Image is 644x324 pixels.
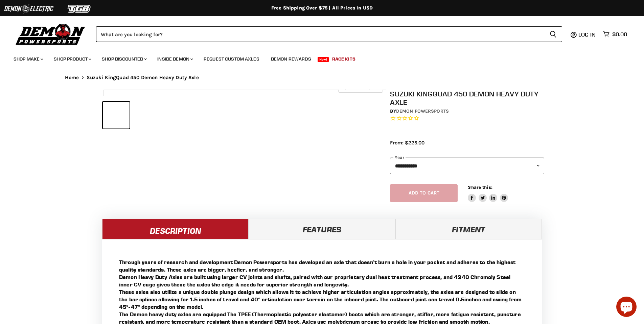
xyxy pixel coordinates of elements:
[318,57,329,62] span: New!
[51,5,593,11] div: Free Shipping Over $75 | All Prices In USD
[578,31,596,38] span: Log in
[3,2,54,15] img: Demon Electric Logo 2
[612,31,627,38] span: $0.00
[14,22,88,46] img: Demon Powersports
[396,108,449,114] a: Demon Powersports
[390,158,544,174] select: year
[65,75,79,80] a: Home
[96,26,562,42] form: Product
[544,26,562,42] button: Search
[103,102,130,129] button: IMAGE thumbnail
[390,115,544,122] span: Rated 0.0 out of 5 stars 0 reviews
[395,219,542,239] a: Fitment
[468,185,492,190] span: Share this:
[102,219,249,239] a: Description
[49,52,95,66] a: Shop Product
[390,90,544,107] h1: Suzuki KingQuad 450 Demon Heavy Duty Axle
[575,31,600,38] a: Log in
[199,52,264,66] a: Request Custom Axles
[600,29,630,39] a: $0.00
[97,52,151,66] a: Shop Discounted
[614,297,639,319] inbox-online-store-chat: Shopify online store chat
[132,102,158,129] button: IMAGE thumbnail
[51,75,593,80] nav: Breadcrumbs
[87,75,199,80] span: Suzuki KingQuad 450 Demon Heavy Duty Axle
[8,52,47,66] a: Shop Make
[152,52,197,66] a: Inside Demon
[342,85,379,90] span: Click to expand
[249,219,395,239] a: Features
[266,52,316,66] a: Demon Rewards
[8,49,625,66] ul: Main menu
[327,52,361,66] a: Race Kits
[96,26,544,42] input: Search
[390,108,544,115] div: by
[54,2,105,15] img: TGB Logo 2
[468,184,508,202] aside: Share this:
[390,140,424,146] span: From: $225.00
